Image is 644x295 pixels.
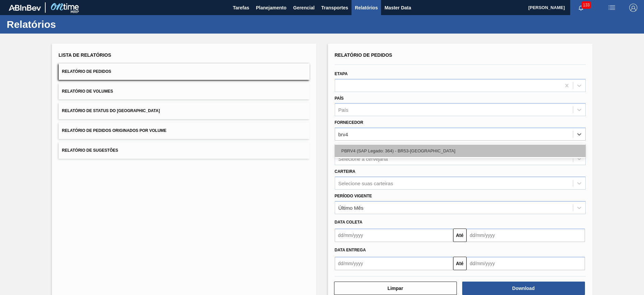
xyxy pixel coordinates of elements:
span: Relatório de Pedidos [62,69,111,74]
span: Relatório de Pedidos [335,52,392,58]
button: Limpar [334,282,457,295]
button: Relatório de Status do [GEOGRAPHIC_DATA] [59,103,310,119]
label: Carteira [335,169,356,174]
button: Relatório de Sugestões [59,142,310,159]
button: Até [453,257,467,270]
div: Selecione suas carteiras [338,180,393,186]
span: Master Data [384,4,411,12]
div: PBRV4 (SAP Legado: 364) - BR53-[GEOGRAPHIC_DATA] [335,145,586,157]
span: Relatório de Status do [GEOGRAPHIC_DATA] [62,108,160,113]
span: Data coleta [335,220,363,225]
span: Relatório de Sugestões [62,148,118,153]
div: Último Mês [338,205,364,210]
button: Relatório de Pedidos Originados por Volume [59,122,310,139]
h1: Relatórios [7,20,126,28]
span: Relatório de Pedidos Originados por Volume [62,128,167,133]
input: dd/mm/yyyy [467,229,585,242]
span: Planejamento [256,4,286,12]
label: País [335,96,344,101]
span: Relatório de Volumes [62,89,113,94]
input: dd/mm/yyyy [335,229,453,242]
button: Download [462,282,585,295]
span: Relatórios [355,4,378,12]
div: Selecione a cervejaria [338,156,388,161]
button: Até [453,229,467,242]
label: Período Vigente [335,194,372,198]
input: dd/mm/yyyy [335,257,453,270]
span: Lista de Relatórios [59,52,111,58]
span: 133 [582,1,591,9]
div: País [338,107,348,113]
span: Gerencial [293,4,315,12]
button: Relatório de Volumes [59,83,310,100]
span: Data Entrega [335,248,366,252]
img: userActions [608,4,616,12]
button: Notificações [570,3,592,12]
img: TNhmsLtSVTkK8tSr43FrP2fwEKptu5GPRR3wAAAABJRU5ErkJggg== [9,5,41,11]
span: Transportes [321,4,348,12]
label: Etapa [335,71,348,76]
input: dd/mm/yyyy [467,257,585,270]
span: Tarefas [233,4,249,12]
img: Logout [629,4,637,12]
label: Fornecedor [335,120,363,125]
button: Relatório de Pedidos [59,63,310,80]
